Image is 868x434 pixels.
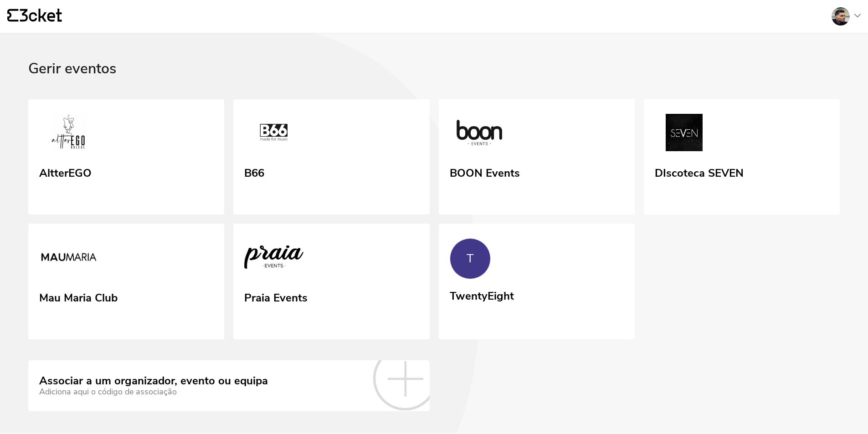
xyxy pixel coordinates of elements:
[655,163,744,180] div: DIscoteca SEVEN
[439,99,635,215] a: BOON Events BOON Events
[244,238,303,279] img: Praia Events
[244,288,308,305] div: Praia Events
[28,99,224,215] a: AltterEGO AltterEGO
[233,224,429,339] a: Praia Events Praia Events
[450,286,514,303] div: TwentyEight
[28,61,840,99] div: Gerir eventos
[39,375,268,388] div: Associar a um organizador, evento ou equipa
[39,387,268,397] div: Adiciona aqui o código de associação
[28,224,224,339] a: Mau Maria Club Mau Maria Club
[39,238,98,279] img: Mau Maria Club
[244,114,303,155] img: B66
[39,288,118,305] div: Mau Maria Club
[644,99,840,215] a: DIscoteca SEVEN DIscoteca SEVEN
[39,163,92,180] div: AltterEGO
[39,114,98,155] img: AltterEGO
[7,9,62,24] a: {' '}
[450,114,509,155] img: BOON Events
[7,9,18,22] g: {' '}
[655,114,714,155] img: DIscoteca SEVEN
[244,163,264,180] div: B66
[28,360,430,411] a: Associar a um organizador, evento ou equipa Adiciona aqui o código de associação
[450,163,520,180] div: BOON Events
[439,224,635,337] a: T TwentyEight
[467,252,474,266] div: T
[233,99,429,215] a: B66 B66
